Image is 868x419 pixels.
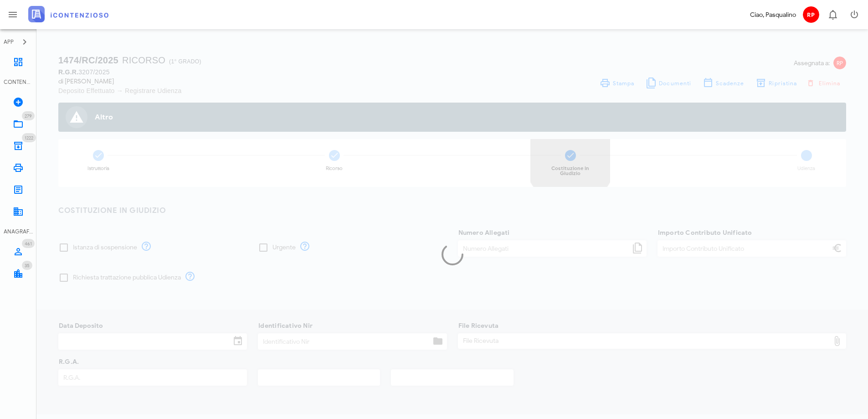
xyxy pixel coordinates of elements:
div: CONTENZIOSO [4,78,33,86]
span: Distintivo [22,239,35,248]
span: 279 [25,113,32,119]
img: logo-text-2x.png [28,6,108,22]
div: Ciao, Pasqualino [750,10,796,20]
span: Distintivo [22,111,35,120]
span: 35 [25,263,30,269]
span: RP [803,6,819,23]
span: 1222 [25,135,33,141]
button: RP [800,4,822,26]
span: Distintivo [22,133,36,142]
span: Distintivo [22,261,32,270]
button: Distintivo [822,4,843,26]
span: 461 [25,241,32,247]
div: ANAGRAFICA [4,228,33,236]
